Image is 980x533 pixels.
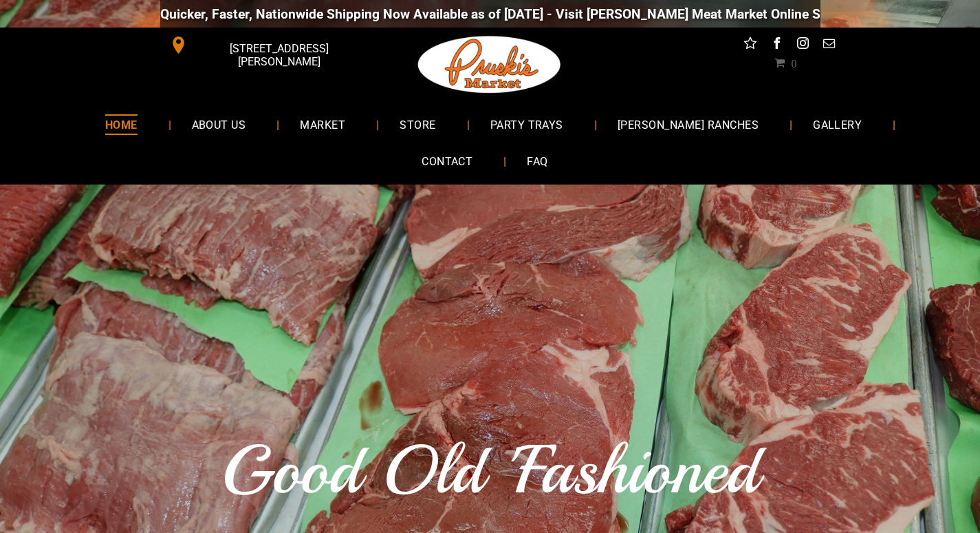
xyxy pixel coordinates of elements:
a: [PERSON_NAME] RANCHES [597,106,779,143]
a: CONTACT [401,143,493,180]
a: FAQ [506,143,568,180]
a: GALLERY [792,106,882,143]
a: instagram [794,34,812,56]
a: email [820,34,838,56]
a: Social network [741,34,759,56]
a: PARTY TRAYS [470,106,584,143]
a: facebook [767,34,785,56]
a: MARKET [279,106,366,143]
span: [STREET_ADDRESS][PERSON_NAME] [190,35,367,75]
span: 0 [791,57,796,68]
a: HOME [85,106,158,143]
a: STORE [379,106,456,143]
img: Pruski-s+Market+HQ+Logo2-259w.png [415,28,564,102]
a: ABOUT US [171,106,267,143]
a: [STREET_ADDRESS][PERSON_NAME] [160,34,371,56]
